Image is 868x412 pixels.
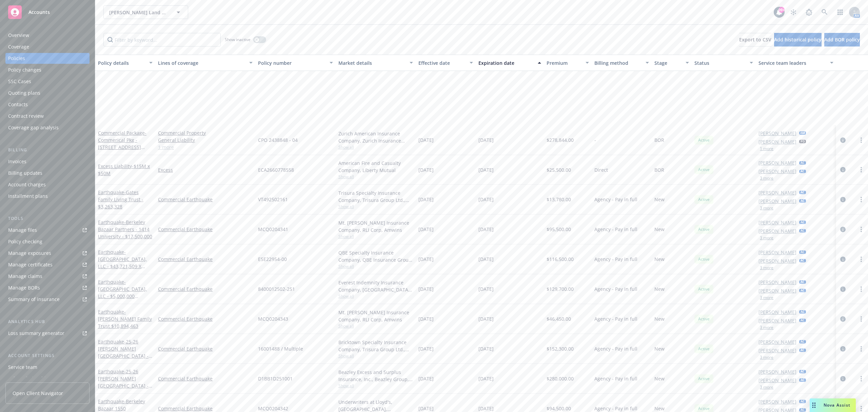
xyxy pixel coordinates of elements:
[5,88,90,98] a: Quoting plans
[8,88,40,98] div: Quoting plans
[824,36,860,43] span: Add BOR policy
[258,59,325,67] div: Policy number
[258,166,294,173] span: ECA2660778558
[5,294,90,305] a: Summary of insurance
[418,136,434,144] span: [DATE]
[8,111,44,121] div: Contract review
[5,373,90,384] a: Sales relationships
[594,375,637,382] span: Agency - Pay in full
[8,236,42,247] div: Policy checking
[5,362,90,373] a: Service team
[338,59,406,67] div: Market details
[697,406,711,412] span: Active
[547,285,574,293] span: $129,700.00
[5,99,90,110] a: Contacts
[654,166,664,173] span: BOR
[158,59,245,67] div: Lines of coverage
[8,259,53,270] div: Manage certificates
[5,147,90,153] div: Billing
[5,111,90,121] a: Contract review
[824,402,850,408] span: Nova Assist
[8,225,37,236] div: Manage files
[547,166,571,173] span: $25,500.00
[258,405,288,412] span: MCQ0204342
[418,196,434,203] span: [DATE]
[594,166,608,173] span: Direct
[158,226,253,233] a: Commercial Earthquake
[5,64,90,75] a: Policy changes
[839,255,847,263] a: circleInformation
[8,168,42,179] div: Billing updates
[418,405,434,412] span: [DATE]
[98,163,150,176] a: Excess Liability
[839,375,847,383] a: circleInformation
[478,285,494,293] span: [DATE]
[338,323,413,329] span: Show all
[478,166,494,173] span: [DATE]
[5,282,90,293] a: Manage BORs
[5,3,90,22] a: Accounts
[98,189,143,210] a: Earthquake
[839,285,847,293] a: circleInformation
[98,59,145,67] div: Policy details
[592,55,652,71] button: Billing method
[258,196,288,203] span: VT492502161
[338,383,413,389] span: Show all
[338,293,413,299] span: Show all
[758,189,796,196] a: [PERSON_NAME]
[258,226,288,233] span: MCQ0204341
[8,191,48,202] div: Installment plans
[418,166,434,173] span: [DATE]
[158,345,253,352] a: Commercial Earthquake
[547,405,571,412] span: $94,500.00
[258,256,287,263] span: ESE22954-00
[98,279,147,306] a: Earthquake
[418,226,434,233] span: [DATE]
[478,196,494,203] span: [DATE]
[760,206,773,210] button: 3 more
[857,285,865,293] a: more
[654,315,665,322] span: New
[697,286,711,292] span: Active
[654,405,665,412] span: New
[760,296,773,300] button: 3 more
[5,168,90,179] a: Billing updates
[739,36,771,43] span: Export to CSV
[478,405,494,412] span: [DATE]
[778,7,785,13] div: 99+
[758,257,796,264] a: [PERSON_NAME]
[697,346,711,352] span: Active
[338,130,413,144] div: Zurich American Insurance Company, Zurich Insurance Group
[5,122,90,133] a: Coverage gap analysis
[418,285,434,293] span: [DATE]
[758,227,796,235] a: [PERSON_NAME]
[857,375,865,383] a: more
[692,55,756,71] button: Status
[158,375,253,382] a: Commercial Earthquake
[824,33,860,46] button: Add BOR policy
[547,375,574,382] span: $280,000.00
[758,308,796,316] a: [PERSON_NAME]
[547,196,571,203] span: $13,780.00
[654,256,665,263] span: New
[478,315,494,322] span: [DATE]
[652,55,692,71] button: Stage
[697,137,711,143] span: Active
[103,5,188,19] button: [PERSON_NAME] Land Company
[544,55,592,71] button: Premium
[158,405,253,412] a: Commercial Earthquake
[758,287,796,294] a: [PERSON_NAME]
[694,59,746,67] div: Status
[818,5,831,19] a: Search
[158,285,253,293] a: Commercial Earthquake
[758,338,796,345] a: [PERSON_NAME]
[857,136,865,144] a: more
[338,233,413,239] span: Show all
[158,256,253,263] a: Commercial Earthquake
[418,315,434,322] span: [DATE]
[8,76,31,87] div: SSC Cases
[255,55,335,71] button: Policy number
[338,219,413,233] div: Mt. [PERSON_NAME] Insurance Company, RLI Corp, Amwins
[478,345,494,352] span: [DATE]
[478,136,494,144] span: [DATE]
